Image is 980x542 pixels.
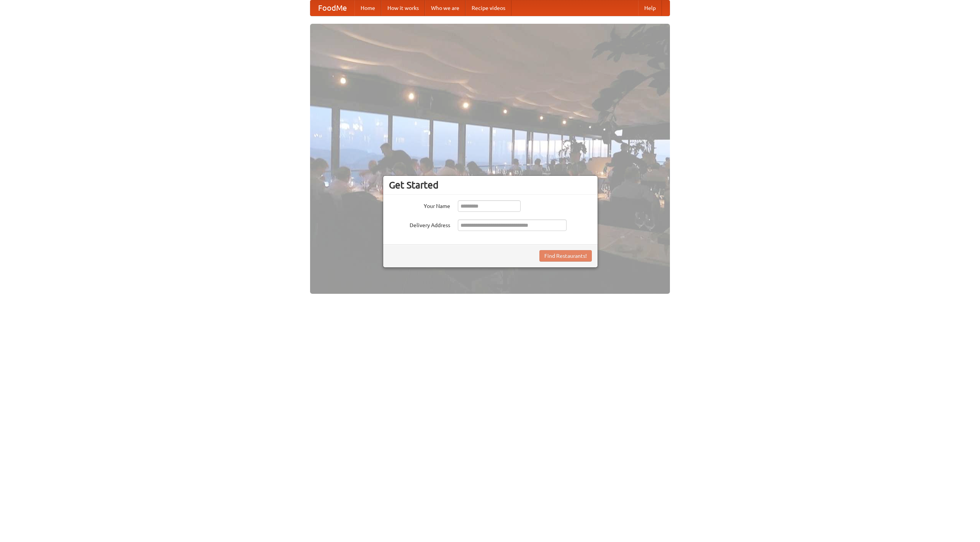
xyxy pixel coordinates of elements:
label: Delivery Address [389,219,450,229]
h3: Get Started [389,179,592,191]
a: Help [638,0,662,16]
a: FoodMe [310,0,354,16]
button: Find Restaurants! [539,250,592,262]
a: Who we are [425,0,465,16]
a: Recipe videos [465,0,511,16]
label: Your Name [389,200,450,210]
a: Home [354,0,381,16]
a: How it works [381,0,425,16]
